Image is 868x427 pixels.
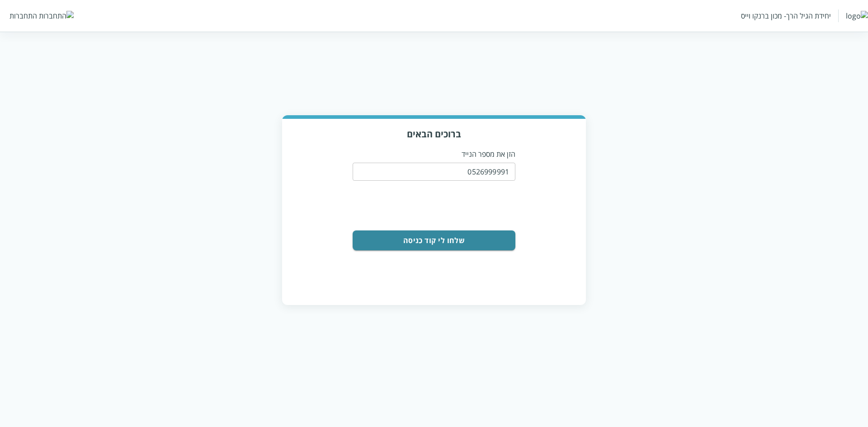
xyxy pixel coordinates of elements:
div: יחידת הגיל הרך- מכון ברנקו וייס [741,11,831,21]
div: התחברות [9,11,37,21]
h3: ברוכים הבאים [291,128,577,140]
input: טלפון [353,163,515,181]
iframe: reCAPTCHA [378,186,515,221]
img: logo [846,11,868,21]
button: שלחו לי קוד כניסה [353,230,515,250]
p: הזן את מספר הנייד [353,149,515,159]
img: התחברות [39,11,74,21]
